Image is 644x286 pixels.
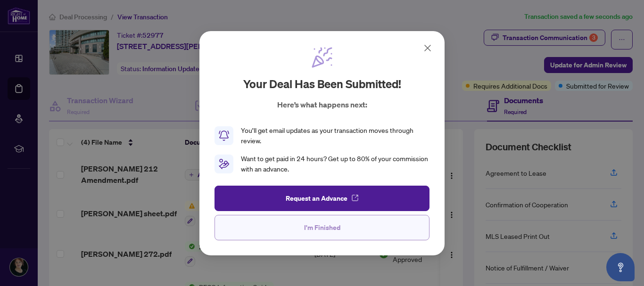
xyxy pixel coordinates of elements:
[241,154,429,174] div: Want to get paid in 24 hours? Get up to 80% of your commission with an advance.
[215,214,429,240] button: I'm Finished
[215,185,429,211] button: Request an Advance
[277,99,367,110] p: Here’s what happens next:
[241,125,429,146] div: You’ll get email updates as your transaction moves through review.
[286,190,347,205] span: Request an Advance
[304,220,340,235] span: I'm Finished
[243,76,401,91] h2: Your deal has been submitted!
[606,253,635,281] button: Open asap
